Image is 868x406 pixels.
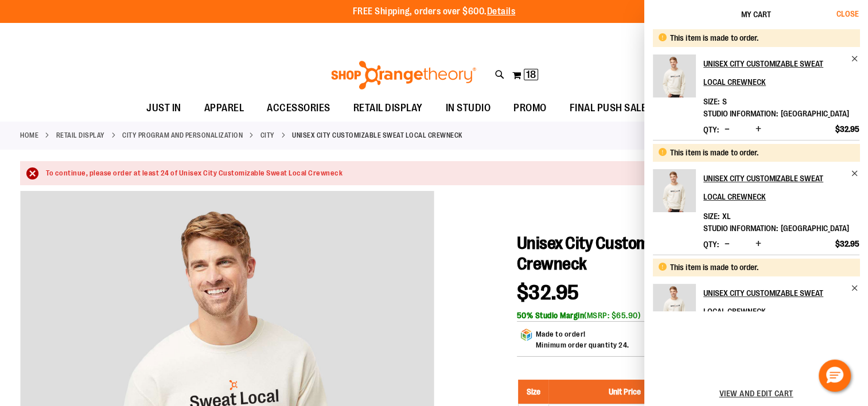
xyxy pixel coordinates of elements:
div: This item is made to order. [670,33,851,42]
li: Product [653,29,859,140]
span: IN STUDIO [446,95,491,121]
a: Home [20,130,38,140]
span: [GEOGRAPHIC_DATA] [781,224,849,233]
img: Unisex City Customizable Sweat Local Crewneck [653,169,696,212]
h2: Unisex City Customizable Sweat Local Crewneck [703,169,844,206]
span: XL [722,212,731,221]
a: Unisex City Customizable Sweat Local Crewneck [653,169,696,220]
span: S [722,97,727,106]
span: My Cart [741,10,771,19]
dt: Studio Information [703,224,778,233]
dt: Size [703,212,719,221]
h2: Unisex City Customizable Sweat Local Crewneck [703,284,844,321]
a: Unisex City Customizable Sweat Local Crewneck [703,284,859,321]
a: PROMO [502,95,558,122]
a: Unisex City Customizable Sweat Local Crewneck [653,284,696,334]
span: Close [836,9,859,18]
h2: Unisex City Customizable Sweat Local Crewneck [703,54,844,91]
span: JUST IN [146,95,181,121]
span: $32.95 [517,281,579,304]
button: Decrease product quantity [722,239,733,250]
a: FINAL PUSH SALE [558,95,659,122]
a: CITY PROGRAM AND PERSONALIZATION [122,130,243,140]
label: Qty [703,240,719,249]
button: Increase product quantity [753,239,764,250]
a: Details [487,6,516,17]
button: Hello, have a question? Let’s chat. [819,360,851,392]
div: This item is made to order. [670,263,851,272]
div: To continue, please order at least 24 of Unisex City Customizable Sweat Local Crewneck [46,168,836,179]
span: APPAREL [204,95,244,121]
span: RETAIL DISPLAY [353,95,423,121]
span: $32.95 [835,124,859,134]
a: Unisex City Customizable Sweat Local Crewneck [653,54,696,105]
a: ACCESSORIES [255,95,342,122]
a: APPAREL [193,95,256,122]
a: View and edit cart [719,389,793,398]
strong: Unisex City Customizable Sweat Local Crewneck [292,130,462,140]
a: JUST IN [135,95,193,122]
p: Minimum order quantity 24. [536,339,629,350]
a: Remove item [851,169,859,178]
a: Unisex City Customizable Sweat Local Crewneck [703,169,859,206]
a: RETAIL DISPLAY [56,130,105,140]
span: Unisex City Customizable Sweat Local Crewneck [517,233,776,274]
dt: Size [703,97,719,106]
div: Made to order! [536,329,629,356]
img: Unisex City Customizable Sweat Local Crewneck [653,284,696,327]
b: 50% Studio Margin [517,311,585,320]
label: Qty [703,125,719,134]
span: ACCESSORIES [267,95,330,121]
a: Remove item [851,54,859,63]
button: Increase product quantity [753,124,764,135]
span: [GEOGRAPHIC_DATA] [781,109,849,118]
span: $32.95 [835,239,859,249]
div: (MSRP: $65.90) [517,310,848,321]
img: Unisex City Customizable Sweat Local Crewneck [653,54,696,97]
a: RETAIL DISPLAY [342,95,434,121]
span: FINAL PUSH SALE [570,95,647,121]
a: IN STUDIO [434,95,503,122]
p: FREE Shipping, orders over $600. [353,5,516,18]
img: Shop Orangetheory [329,61,478,89]
li: Product [653,255,859,369]
th: Unit Price [548,380,700,404]
span: 18 [526,69,536,80]
a: Unisex City Customizable Sweat Local Crewneck [703,54,859,91]
dt: Studio Information [703,109,778,118]
a: Remove item [851,284,859,292]
a: City [260,130,275,140]
span: PROMO [513,95,547,121]
div: This item is made to order. [670,148,851,157]
button: Decrease product quantity [722,124,733,135]
th: Size [518,380,548,404]
li: Product [653,140,859,255]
